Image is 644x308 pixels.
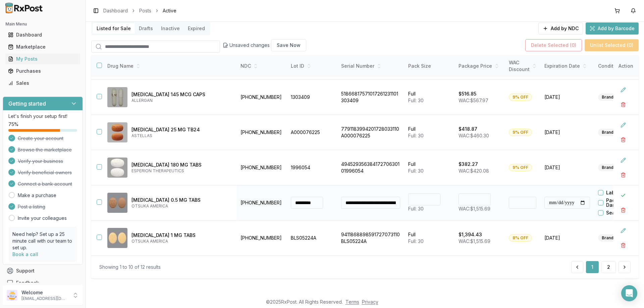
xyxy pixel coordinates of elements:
[8,121,18,128] span: 75 %
[459,231,482,238] p: $1,394.43
[8,32,77,38] div: Dashboard
[12,231,73,251] p: Need help? Set up a 25 minute call with our team to set up.
[5,29,80,41] a: Dashboard
[18,215,67,222] a: Invite your colleagues
[617,84,629,96] button: Edit
[5,21,80,27] h2: Main Menu
[404,115,454,150] td: Full
[21,289,68,296] p: Welcome
[404,150,454,185] td: Full
[18,181,72,187] span: Connect a bank account
[271,39,306,51] button: Save Now
[3,277,83,289] button: Feedback
[5,41,80,53] a: Marketplace
[598,164,627,171] div: Brand New
[538,22,583,35] button: Add by NDC
[18,192,56,199] a: Make a purchase
[223,39,306,51] div: Unsaved changes
[236,221,287,256] td: [PHONE_NUMBER]
[236,80,287,115] td: [PHONE_NUMBER]
[3,3,46,13] img: RxPost Logo
[131,239,231,244] p: OTSUKA AMERICA
[544,235,590,241] span: [DATE]
[135,23,157,34] button: Drafts
[103,7,176,14] nav: breadcrumb
[131,232,231,239] p: [MEDICAL_DATA] 1 MG TABS
[236,150,287,185] td: [PHONE_NUMBER]
[617,189,629,201] button: Close
[287,150,337,185] td: 1996054
[621,285,637,301] div: Open Intercom Messenger
[586,261,599,273] button: 1
[544,94,590,101] span: [DATE]
[617,225,629,237] button: Edit
[598,234,627,242] div: Brand New
[103,7,128,14] a: Dashboard
[131,133,231,138] p: ASTELLAS
[131,162,231,168] p: [MEDICAL_DATA] 180 MG TABS
[99,264,161,270] div: Showing 1 to 10 of 12 results
[459,98,488,103] span: WAC: $567.97
[236,185,287,221] td: [PHONE_NUMBER]
[601,261,616,273] button: 2
[8,56,77,62] div: My Posts
[8,100,46,108] h3: Getting started
[3,78,83,88] button: Sales
[598,94,627,101] div: Brand New
[18,203,45,210] span: Post a listing
[404,80,454,115] td: Full
[3,42,83,52] button: Marketplace
[157,23,184,34] button: Inactive
[3,265,83,277] button: Support
[617,99,629,111] button: Delete
[337,221,404,256] td: 9411868898591727073110BLS05224A
[408,238,424,244] span: Full: 30
[18,135,63,142] span: Create your account
[131,168,231,174] p: ESPERION THERAPEUTICS
[606,210,634,215] label: Seal Broken
[5,53,80,65] a: My Posts
[509,234,532,242] div: 8% OFF
[509,129,532,136] div: 9% OFF
[8,80,77,86] div: Sales
[12,251,38,257] a: Book a call
[107,228,127,248] img: Rexulti 1 MG TABS
[617,169,629,181] button: Delete
[107,193,127,213] img: Rexulti 0.5 MG TABS
[459,133,489,138] span: WAC: $460.30
[240,63,283,69] div: NDC
[107,87,127,107] img: Linzess 145 MCG CAPS
[8,44,77,50] div: Marketplace
[107,158,127,178] img: Nexletol 180 MG TABS
[131,197,231,203] p: [MEDICAL_DATA] 0.5 MG TABS
[408,206,424,211] span: Full: 30
[287,221,337,256] td: BLS05224A
[3,29,83,40] button: Dashboard
[131,91,231,98] p: [MEDICAL_DATA] 145 MCG CAPS
[617,239,629,251] button: Delete
[544,129,590,136] span: [DATE]
[18,169,72,176] span: Verify beneficial owners
[337,80,404,115] td: 51866817571017261231101303409
[345,299,359,305] a: Terms
[408,98,424,103] span: Full: 30
[16,280,39,286] span: Feedback
[544,164,590,171] span: [DATE]
[459,238,490,244] span: WAC: $1,515.69
[131,98,231,103] p: ALLERGAN
[459,63,501,69] div: Package Price
[362,299,378,305] a: Privacy
[337,115,404,150] td: 7791183994201728033110A000076225
[131,126,231,133] p: [MEDICAL_DATA] 25 MG TB24
[459,168,489,174] span: WAC: $420.08
[93,23,135,34] button: Listed for Sale
[606,190,640,195] label: Label Residue
[617,204,629,216] button: Delete
[509,94,532,101] div: 9% OFF
[236,115,287,150] td: [PHONE_NUMBER]
[404,55,454,77] th: Pack Size
[18,146,72,153] span: Browse the marketplace
[617,134,629,146] button: Delete
[287,80,337,115] td: 1303409
[341,63,400,69] div: Serial Number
